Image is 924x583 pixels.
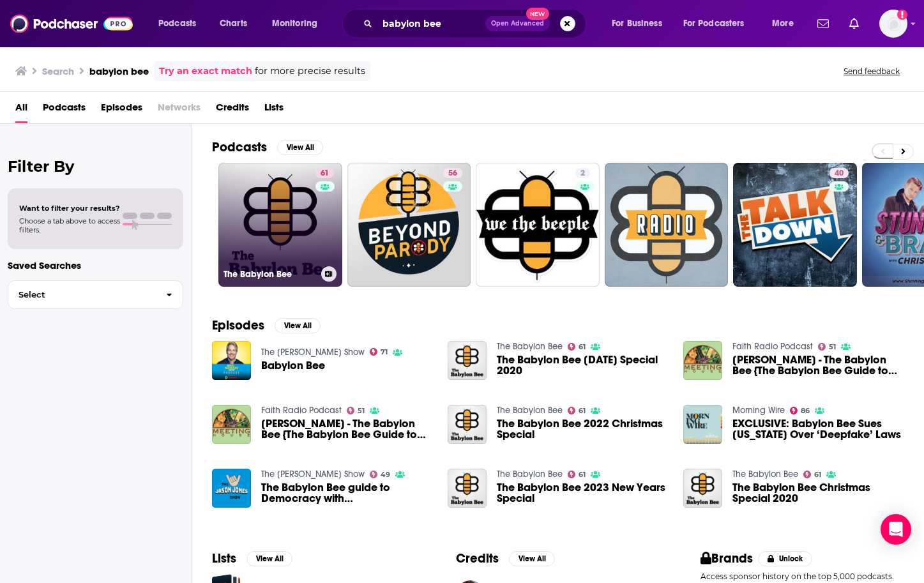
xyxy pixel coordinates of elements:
[354,9,598,38] div: Search podcasts, credits, & more...
[223,269,316,280] h3: The Babylon Bee
[683,405,722,444] img: EXCLUSIVE: Babylon Bee Sues California Over ‘Deepfake’ Laws
[701,550,754,566] h2: Brands
[261,482,432,504] a: The Babylon Bee guide to Democracy with Kyle Mann, Editor and Chief- The Babylon Bee
[212,139,267,155] h2: Podcasts
[263,13,334,34] button: open menu
[19,216,120,234] span: Choose a tab above to access filters.
[8,291,156,299] span: Select
[526,8,549,20] span: New
[275,318,321,333] button: View All
[381,472,390,478] span: 49
[212,469,251,508] img: The Babylon Bee guide to Democracy with Kyle Mann, Editor and Chief- The Babylon Bee
[579,472,586,478] span: 61
[261,405,342,416] a: Faith Radio Podcast
[261,418,432,440] span: [PERSON_NAME] - The Babylon Bee {The Babylon Bee Guide to Gender}
[212,550,236,566] h2: Lists
[212,317,321,333] a: EpisodesView All
[497,418,668,440] a: The Babylon Bee 2022 Christmas Special
[8,280,183,309] button: Select
[758,551,812,566] button: Unlock
[8,157,183,176] h2: Filter By
[216,97,249,123] span: Credits
[829,344,836,350] span: 51
[732,341,813,352] a: Faith Radio Podcast
[358,408,365,414] span: 51
[509,551,555,566] button: View All
[812,13,834,34] a: Show notifications dropdown
[377,13,485,34] input: Search podcasts, credits, & more...
[612,15,662,33] span: For Business
[497,482,668,504] a: The Babylon Bee 2023 New Years Special
[261,482,432,504] span: The Babylon Bee guide to Democracy with [PERSON_NAME], Editor and Chief- The Babylon Bee
[261,347,365,358] a: The Eric Metaxas Show
[568,407,586,414] a: 61
[218,163,342,287] a: 61The Babylon Bee
[683,341,722,380] a: Berry, Joel - The Babylon Bee {The Babylon Bee Guide to Gender}
[491,20,544,27] span: Open Advanced
[43,97,86,123] a: Podcasts
[763,13,810,34] button: open menu
[101,97,142,123] a: Episodes
[683,469,722,508] img: The Babylon Bee Christmas Special 2020
[732,482,904,504] span: The Babylon Bee Christmas Special 2020
[456,550,499,566] h2: Credits
[733,163,857,287] a: 40
[315,168,334,178] a: 61
[448,341,487,380] img: The Babylon Bee Thanksgiving Special 2020
[801,408,810,414] span: 86
[347,163,471,287] a: 56
[840,66,904,77] button: Send feedback
[8,259,183,271] p: Saved Searches
[261,418,432,440] a: Berry, Joel - The Babylon Bee {The Babylon Bee Guide to Gender}
[261,360,325,371] a: Babylon Bee
[897,10,907,20] svg: Add a profile image
[212,341,251,380] a: Babylon Bee
[159,64,252,79] a: Try an exact match
[497,341,563,352] a: The Babylon Bee
[272,15,317,33] span: Monitoring
[212,550,292,566] a: ListsView All
[814,472,821,478] span: 61
[158,15,196,33] span: Podcasts
[732,405,785,416] a: Morning Wire
[370,471,391,478] a: 49
[732,418,904,440] a: EXCLUSIVE: Babylon Bee Sues California Over ‘Deepfake’ Laws
[580,167,585,180] span: 2
[456,550,555,566] a: CreditsView All
[264,97,284,123] a: Lists
[732,354,904,376] span: [PERSON_NAME] - The Babylon Bee {The Babylon Bee Guide to Gender}
[261,469,365,480] a: The Jason Jones Show
[89,65,149,77] h3: babylon bee
[321,167,329,180] span: 61
[879,10,907,38] button: Show profile menu
[732,418,904,440] span: EXCLUSIVE: Babylon Bee Sues [US_STATE] Over ‘Deepfake’ Laws
[881,514,911,545] div: Open Intercom Messenger
[575,168,590,178] a: 2
[15,97,27,123] span: All
[818,343,837,351] a: 51
[42,65,74,77] h3: Search
[212,139,323,155] a: PodcastsView All
[485,16,550,31] button: Open AdvancedNew
[448,469,487,508] img: The Babylon Bee 2023 New Years Special
[497,469,563,480] a: The Babylon Bee
[829,168,849,178] a: 40
[212,405,251,444] img: Berry, Joel - The Babylon Bee {The Babylon Bee Guide to Gender}
[732,469,798,480] a: The Babylon Bee
[448,167,457,180] span: 56
[448,405,487,444] img: The Babylon Bee 2022 Christmas Special
[683,15,745,33] span: For Podcasters
[497,405,563,416] a: The Babylon Bee
[211,13,255,34] a: Charts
